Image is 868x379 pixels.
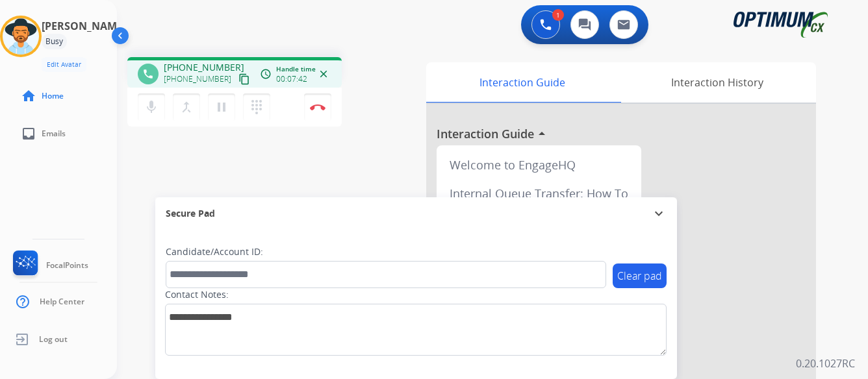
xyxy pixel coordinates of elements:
[442,151,636,179] div: Welcome to EngageHQ
[618,62,816,103] div: Interaction History
[613,263,667,288] button: Clear pad
[249,99,264,115] mat-icon: dialpad
[42,34,67,49] div: Busy
[42,128,66,139] span: Emails
[39,334,68,345] span: Log out
[796,356,855,371] p: 0.20.1027RC
[166,245,263,258] label: Candidate/Account ID:
[276,74,307,84] span: 00:07:42
[164,61,244,74] span: [PHONE_NUMBER]
[276,64,316,74] span: Handle time
[651,206,667,221] mat-icon: expand_more
[21,126,36,141] mat-icon: inbox
[42,91,64,101] span: Home
[10,251,88,280] a: FocalPoints
[214,99,229,115] mat-icon: pause
[179,99,194,115] mat-icon: merge_type
[260,68,272,80] mat-icon: access_time
[46,260,88,271] span: FocalPoints
[426,62,618,103] div: Interaction Guide
[42,18,126,34] h3: [PERSON_NAME]
[165,288,229,301] label: Contact Notes:
[164,74,231,84] span: [PHONE_NUMBER]
[144,99,159,115] mat-icon: mic
[142,68,154,80] mat-icon: phone
[3,18,39,55] img: avatar
[310,104,325,110] img: control
[552,9,564,21] div: 1
[40,297,84,307] span: Help Center
[238,73,250,85] mat-icon: content_copy
[318,68,329,80] mat-icon: close
[442,179,636,208] div: Internal Queue Transfer: How To
[166,207,215,220] span: Secure Pad
[42,57,86,72] button: Edit Avatar
[21,88,36,104] mat-icon: home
